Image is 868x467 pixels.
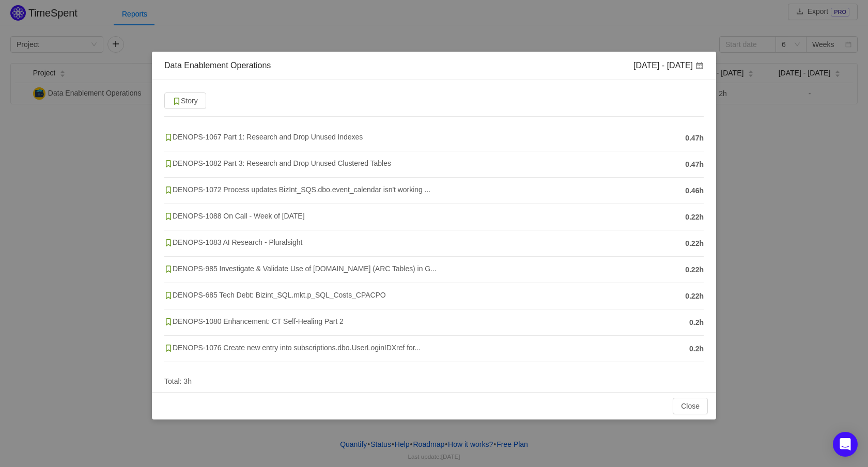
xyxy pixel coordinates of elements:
img: 10315 [164,186,173,194]
span: DENOPS-985 Investigate & Validate Use of [DOMAIN_NAME] (ARC Tables) in G... [164,264,437,273]
span: DENOPS-1067 Part 1: Research and Drop Unused Indexes [164,133,363,141]
span: 0.47h [685,133,704,144]
img: 10315 [164,133,173,142]
span: DENOPS-1080 Enhancement: CT Self-Healing Part 2 [164,317,344,325]
span: 0.22h [685,264,704,275]
img: 10315 [164,291,173,300]
span: 0.2h [689,317,704,328]
span: 0.22h [685,291,704,302]
span: 0.22h [685,238,704,249]
span: DENOPS-1072 Process updates BizInt_SQS.dbo.event_calendar isn't working ... [164,185,430,194]
img: 10315 [164,212,173,221]
span: DENOPS-1076 Create new entry into subscriptions.dbo.UserLoginIDXref for... [164,344,421,352]
div: Open Intercom Messenger [833,432,858,457]
span: 0.46h [685,185,704,196]
span: 0.47h [685,159,704,170]
img: 10315 [164,318,173,326]
img: 10315 [164,160,173,168]
span: Story [173,97,198,105]
span: 0.2h [689,344,704,354]
img: 10315 [164,239,173,247]
span: DENOPS-1083 AI Research - Pluralsight [164,238,302,246]
div: Data Enablement Operations [164,60,271,71]
span: DENOPS-1082 Part 3: Research and Drop Unused Clustered Tables [164,159,391,167]
span: DENOPS-685 Tech Debt: Bizint_SQL.mkt.p_SQL_Costs_CPACPO [164,291,386,299]
img: 10315 [164,344,173,352]
img: 10315 [164,265,173,273]
button: Close [673,398,708,414]
div: [DATE] - [DATE] [633,60,704,71]
img: 10315 [173,97,181,105]
span: Total: 3h [164,377,192,385]
span: DENOPS-1088 On Call - Week of [DATE] [164,212,305,220]
span: 0.22h [685,212,704,223]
